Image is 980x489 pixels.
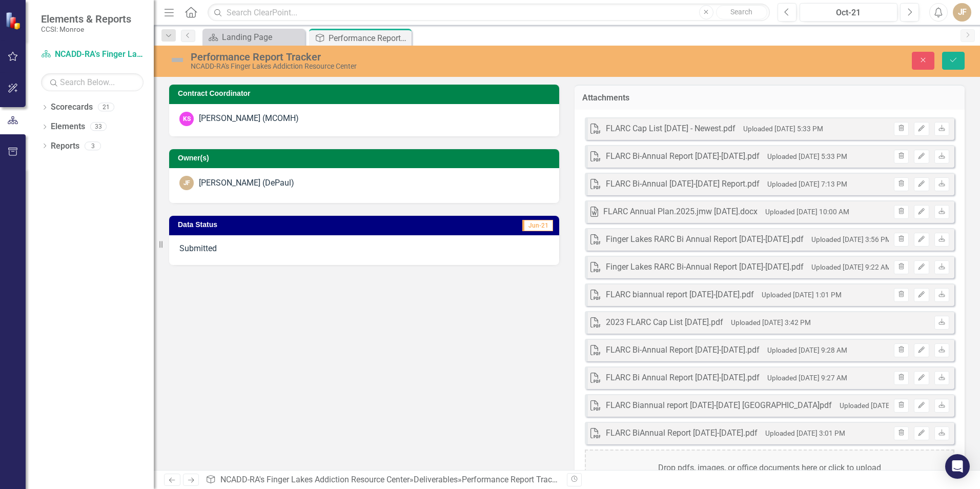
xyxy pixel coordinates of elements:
[945,454,970,479] div: Open Intercom Messenger
[51,121,85,133] a: Elements
[85,141,101,150] div: 3
[767,152,847,160] small: Uploaded [DATE] 5:33 PM
[414,475,458,484] a: Deliverables
[767,346,847,354] small: Uploaded [DATE] 9:28 AM
[199,177,294,189] div: [PERSON_NAME] (DePaul)
[606,317,723,329] div: 2023 FLARC Cap List [DATE].pdf
[169,52,186,68] img: Not Defined
[716,5,767,19] button: Search
[178,221,386,229] h3: Data Status
[220,475,410,484] a: NCADD-RA's Finger Lakes Addiction Resource Center
[5,12,23,30] img: ClearPoint Strategy
[522,220,553,231] span: Jun-21
[41,13,131,25] span: Elements & Reports
[606,234,804,246] div: Finger Lakes RARC Bi Annual Report [DATE]-[DATE].pdf
[98,103,114,112] div: 21
[731,318,811,327] small: Uploaded [DATE] 3:42 PM
[208,4,770,22] input: Search ClearPoint...
[606,261,804,273] div: Finger Lakes RARC Bi-Annual Report [DATE]-[DATE].pdf
[811,263,891,271] small: Uploaded [DATE] 9:22 AM
[179,243,217,253] span: Submitted
[765,208,849,216] small: Uploaded [DATE] 10:00 AM
[178,90,554,97] h3: Contract Coordinator
[606,400,832,412] div: FLARC Biannual report [DATE]-[DATE] [GEOGRAPHIC_DATA]pdf
[730,8,752,16] span: Search
[606,372,760,384] div: FLARC Bi Annual Report [DATE]-[DATE].pdf
[606,289,754,301] div: FLARC biannual report [DATE]-[DATE].pdf
[953,3,971,22] button: JF
[606,151,760,162] div: FLARC Bi-Annual Report [DATE]-[DATE].pdf
[462,475,563,484] div: Performance Report Tracker
[179,176,194,190] div: JF
[803,7,894,19] div: Oct-21
[606,344,760,356] div: FLARC Bi-Annual Report [DATE]-[DATE].pdf
[606,123,736,135] div: FLARC Cap List [DATE] - Newest.pdf
[90,123,107,131] div: 33
[178,154,554,162] h3: Owner(s)
[205,31,302,44] a: Landing Page
[606,427,758,439] div: FLARC BiAnnual Report [DATE]-[DATE].pdf
[767,180,847,188] small: Uploaded [DATE] 7:13 PM
[51,101,93,113] a: Scorecards
[329,32,409,45] div: Performance Report Tracker
[800,3,897,22] button: Oct-21
[199,113,299,125] div: [PERSON_NAME] (MCOMH)
[191,63,615,70] div: NCADD-RA's Finger Lakes Addiction Resource Center
[603,206,758,218] div: FLARC Annual Plan.2025.jmw [DATE].docx
[811,235,891,243] small: Uploaded [DATE] 3:56 PM
[41,25,131,33] small: CCSI: Monroe
[743,125,823,133] small: Uploaded [DATE] 5:33 PM
[840,401,924,410] small: Uploaded [DATE] 10:25 AM
[767,374,847,382] small: Uploaded [DATE] 9:27 AM
[191,51,615,63] div: Performance Report Tracker
[206,474,559,486] div: » »
[585,450,954,486] div: Drop pdfs, images, or office documents here or click to upload
[606,178,760,190] div: FLARC Bi-Annual [DATE]-[DATE] Report.pdf
[51,140,79,152] a: Reports
[41,73,144,91] input: Search Below...
[762,291,842,299] small: Uploaded [DATE] 1:01 PM
[582,93,957,103] h3: Attachments
[765,429,845,437] small: Uploaded [DATE] 3:01 PM
[179,112,194,126] div: KS
[222,31,302,44] div: Landing Page
[41,49,144,60] a: NCADD-RA's Finger Lakes Addiction Resource Center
